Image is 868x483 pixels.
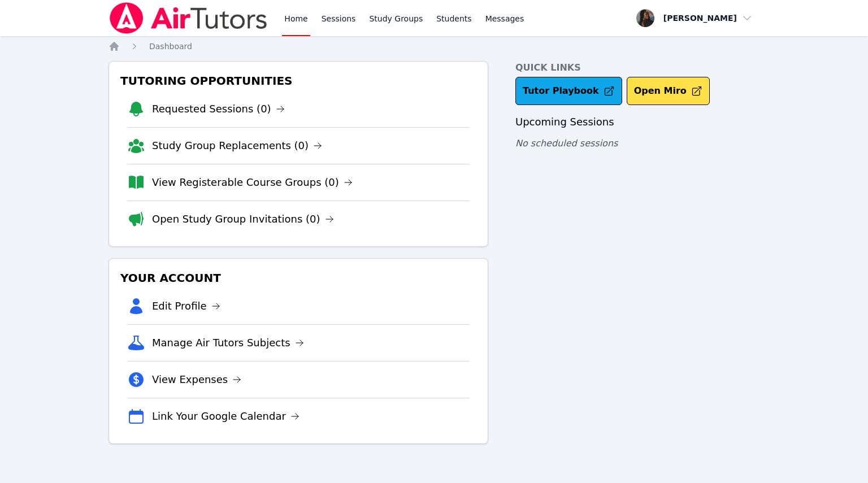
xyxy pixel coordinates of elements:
[152,372,241,388] a: View Expenses
[149,41,192,52] a: Dashboard
[485,13,524,24] span: Messages
[627,77,710,105] button: Open Miro
[152,138,322,154] a: Study Group Replacements (0)
[515,77,622,105] a: Tutor Playbook
[515,114,759,130] h3: Upcoming Sessions
[108,41,759,52] nav: Breadcrumb
[515,138,618,149] span: No scheduled sessions
[152,211,334,227] a: Open Study Group Invitations (0)
[152,298,220,314] a: Edit Profile
[118,71,479,91] h3: Tutoring Opportunities
[152,408,300,424] a: Link Your Google Calendar
[515,61,759,75] h4: Quick Links
[149,42,192,51] span: Dashboard
[152,101,285,117] a: Requested Sessions (0)
[152,175,353,190] a: View Registerable Course Groups (0)
[108,2,268,34] img: Air Tutors
[118,268,479,288] h3: Your Account
[152,335,304,351] a: Manage Air Tutors Subjects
